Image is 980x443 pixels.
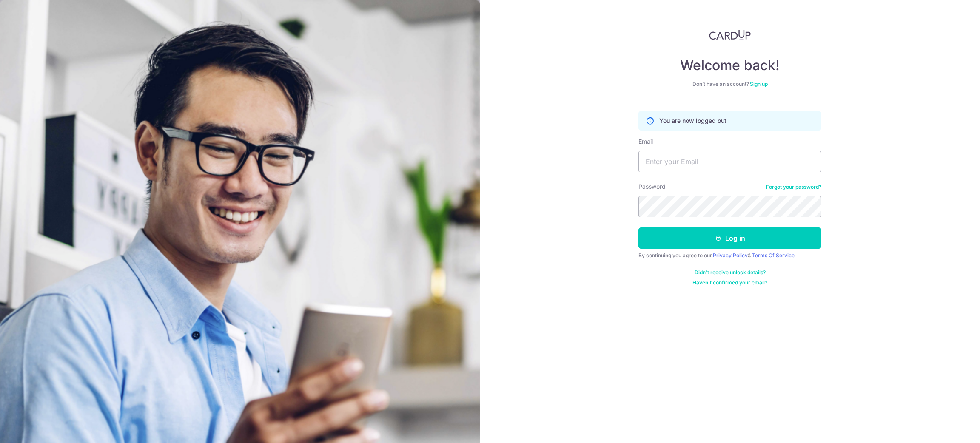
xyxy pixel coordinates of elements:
[766,184,821,190] a: Forgot your password?
[638,182,666,191] label: Password
[638,57,821,74] h4: Welcome back!
[659,116,726,125] p: You are now logged out
[713,252,748,258] a: Privacy Policy
[638,137,653,146] label: Email
[638,252,821,259] div: By continuing you agree to our &
[752,252,795,258] a: Terms Of Service
[709,30,751,40] img: CardUp Logo
[638,151,821,172] input: Enter your Email
[750,81,768,87] a: Sign up
[695,269,766,276] a: Didn't receive unlock details?
[638,227,821,249] button: Log in
[692,279,767,286] a: Haven't confirmed your email?
[638,81,821,88] div: Don’t have an account?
